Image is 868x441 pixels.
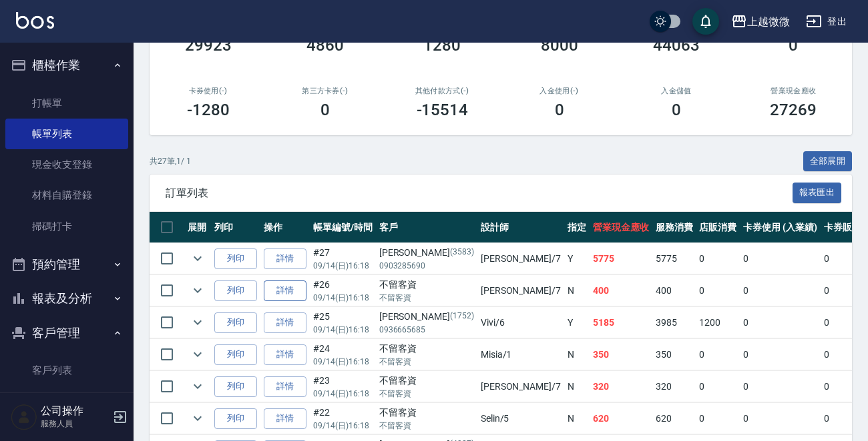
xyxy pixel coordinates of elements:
td: Y [564,243,590,274]
h2: 卡券使用(-) [166,87,250,95]
button: 報表匯出 [793,183,842,203]
h3: 1280 [423,36,461,55]
a: 詳情 [264,408,306,429]
td: 5775 [652,243,696,274]
p: 09/14 (日) 16:18 [313,324,373,336]
button: save [692,8,719,35]
h3: 0 [789,36,798,55]
button: 列印 [214,312,257,333]
td: 0 [696,339,740,370]
td: N [564,403,590,434]
h3: 8000 [541,36,578,55]
td: 0 [740,275,821,306]
h3: 0 [672,101,681,119]
td: 0 [740,307,821,338]
a: 現金收支登錄 [5,149,128,180]
td: Selin /5 [477,403,564,434]
h3: -1280 [187,101,230,119]
td: 0 [740,339,821,370]
a: 打帳單 [5,88,128,119]
th: 展開 [184,212,211,243]
p: (1752) [450,310,474,324]
p: 不留客資 [379,420,474,432]
button: expand row [188,344,208,364]
div: 不留客資 [379,374,474,388]
td: #25 [310,307,376,338]
button: expand row [188,280,208,300]
td: 0 [696,403,740,434]
td: 0 [740,243,821,274]
button: 櫃檯作業 [5,48,128,83]
td: 0 [740,371,821,402]
a: 詳情 [264,312,306,333]
h2: 入金儲值 [634,87,718,95]
p: 不留客資 [379,356,474,368]
span: 訂單列表 [166,187,793,200]
a: 詳情 [264,280,306,301]
button: expand row [188,376,208,396]
button: expand row [188,408,208,428]
button: 列印 [214,376,257,397]
td: N [564,275,590,306]
h2: 營業現金應收 [751,87,836,95]
p: 0903285690 [379,260,474,272]
td: 0 [740,403,821,434]
p: (3583) [450,246,474,260]
th: 帳單編號/時間 [310,212,376,243]
td: 620 [652,403,696,434]
td: Vivi /6 [477,307,564,338]
button: 列印 [214,280,257,301]
h5: 公司操作 [41,404,109,418]
a: 材料自購登錄 [5,180,128,211]
button: 報表及分析 [5,281,128,316]
button: 登出 [801,9,852,34]
a: 詳情 [264,344,306,365]
td: 350 [652,339,696,370]
p: 09/14 (日) 16:18 [313,292,373,304]
h2: 其他付款方式(-) [400,87,485,95]
p: 09/14 (日) 16:18 [313,420,373,432]
button: 列印 [214,344,257,365]
h3: 4860 [306,36,344,55]
td: N [564,339,590,370]
button: 客戶管理 [5,316,128,350]
a: 詳情 [264,248,306,269]
p: 共 27 筆, 1 / 1 [150,155,191,167]
td: 620 [590,403,652,434]
button: 列印 [214,248,257,269]
th: 操作 [260,212,310,243]
h3: -15514 [417,101,469,119]
td: #27 [310,243,376,274]
div: 上越微微 [747,13,790,30]
a: 卡券管理 [5,386,128,417]
th: 服務消費 [652,212,696,243]
img: Person [11,404,37,430]
td: 400 [652,275,696,306]
td: 400 [590,275,652,306]
th: 營業現金應收 [590,212,652,243]
h3: 27269 [770,101,817,119]
h2: 入金使用(-) [517,87,602,95]
button: expand row [188,312,208,332]
th: 設計師 [477,212,564,243]
td: 350 [590,339,652,370]
button: 全部展開 [803,151,853,172]
button: 預約管理 [5,247,128,282]
td: 0 [696,371,740,402]
h3: 44063 [653,36,700,55]
a: 帳單列表 [5,119,128,149]
a: 詳情 [264,376,306,397]
div: 不留客資 [379,406,474,420]
div: 不留客資 [379,342,474,356]
td: #24 [310,339,376,370]
td: 1200 [696,307,740,338]
div: [PERSON_NAME] [379,246,474,260]
td: 3985 [652,307,696,338]
p: 服務人員 [41,418,109,430]
td: #23 [310,371,376,402]
td: 5185 [590,307,652,338]
button: expand row [188,248,208,268]
a: 掃碼打卡 [5,211,128,242]
td: N [564,371,590,402]
a: 客戶列表 [5,355,128,386]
